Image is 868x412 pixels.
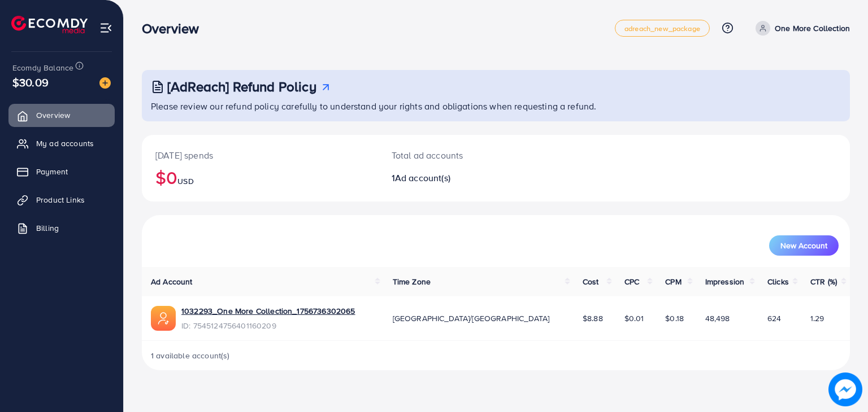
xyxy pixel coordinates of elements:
[151,350,230,361] span: 1 available account(s)
[11,16,88,33] img: logo
[624,313,644,324] span: $0.01
[8,104,115,126] a: Overview
[624,276,639,287] span: CPC
[12,74,49,90] span: $30.09
[393,313,550,324] span: [GEOGRAPHIC_DATA]/[GEOGRAPHIC_DATA]
[393,276,431,287] span: Time Zone
[751,21,850,36] a: One More Collection
[177,176,193,187] span: USD
[624,25,700,32] span: adreach_new_package
[810,313,824,324] span: 1.29
[99,21,112,34] img: menu
[8,160,115,183] a: Payment
[392,173,541,183] h2: 1
[769,235,839,256] button: New Account
[8,132,115,155] a: My ad accounts
[181,320,355,331] span: ID: 7545124756401160209
[155,148,364,162] p: [DATE] spends
[705,313,730,324] span: 48,498
[665,313,684,324] span: $0.18
[583,276,599,287] span: Cost
[36,109,70,121] span: Overview
[828,372,862,406] img: image
[167,78,316,95] h3: [AdReach] Refund Policy
[99,77,111,89] img: image
[8,189,115,211] a: Product Links
[8,217,115,239] a: Billing
[151,276,193,287] span: Ad Account
[583,313,603,324] span: $8.88
[705,276,745,287] span: Impression
[665,276,681,287] span: CPM
[142,20,208,37] h3: Overview
[181,305,355,317] a: 1032293_One More Collection_1756736302065
[775,21,850,35] p: One More Collection
[12,62,73,73] span: Ecomdy Balance
[392,148,541,162] p: Total ad accounts
[151,99,843,113] p: Please review our refund policy carefully to understand your rights and obligations when requesti...
[36,138,94,149] span: My ad accounts
[36,222,59,234] span: Billing
[155,166,364,188] h2: $0
[36,194,85,205] span: Product Links
[151,306,176,331] img: ic-ads-acc.e4c84228.svg
[767,276,789,287] span: Clicks
[36,166,68,177] span: Payment
[767,313,781,324] span: 624
[780,242,827,249] span: New Account
[395,172,450,184] span: Ad account(s)
[615,20,710,37] a: adreach_new_package
[810,276,837,287] span: CTR (%)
